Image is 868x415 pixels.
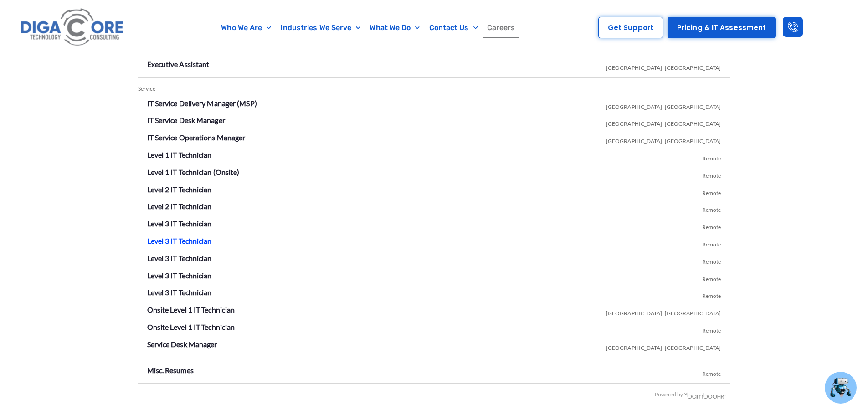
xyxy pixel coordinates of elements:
a: Pricing & IT Assessment [668,17,776,38]
a: Level 3 IT Technician [147,219,212,228]
span: Remote [702,183,721,200]
a: Level 3 IT Technician [147,271,212,280]
a: Onsite Level 1 IT Technician [147,305,235,314]
span: Pricing & IT Assessment [677,24,766,31]
a: Level 3 IT Technician [147,254,212,262]
a: What We Do [365,17,424,38]
span: [GEOGRAPHIC_DATA], [GEOGRAPHIC_DATA] [606,113,721,131]
span: Remote [702,320,721,338]
span: Remote [702,148,721,165]
div: Service [138,82,730,96]
a: Level 2 IT Technician [147,185,212,194]
a: Executive Assistant [147,60,210,68]
span: Remote [702,165,721,183]
span: [GEOGRAPHIC_DATA], [GEOGRAPHIC_DATA] [606,338,721,355]
a: Who We Are [216,17,276,38]
span: Remote [702,234,721,251]
span: [GEOGRAPHIC_DATA], [GEOGRAPHIC_DATA] [606,131,721,148]
span: Remote [702,364,721,381]
a: Careers [483,17,520,38]
a: IT Service Operations Manager [147,133,246,142]
a: Level 1 IT Technician [147,150,212,159]
a: IT Service Delivery Manager (MSP) [147,99,257,108]
span: [GEOGRAPHIC_DATA], [GEOGRAPHIC_DATA] [606,303,721,320]
span: Remote [702,217,721,234]
a: Level 3 IT Technician [147,236,212,245]
span: Remote [702,200,721,217]
a: Industries We Serve [276,17,365,38]
span: Remote [702,269,721,286]
a: Get Support [598,17,663,38]
a: IT Service Desk Manager [147,116,225,124]
span: [GEOGRAPHIC_DATA], [GEOGRAPHIC_DATA] [606,57,721,75]
a: Level 1 IT Technician (Onsite) [147,168,240,176]
img: Digacore logo 1 [18,5,127,51]
nav: Menu [171,17,566,38]
span: Remote [702,251,721,269]
span: Remote [702,286,721,303]
a: Contact Us [425,17,483,38]
a: Level 2 IT Technician [147,202,212,210]
a: Level 3 IT Technician [147,288,212,297]
a: Service Desk Manager [147,340,217,348]
a: Onsite Level 1 IT Technician [147,323,235,331]
div: Powered by [138,388,726,401]
span: [GEOGRAPHIC_DATA], [GEOGRAPHIC_DATA] [606,97,721,114]
a: Misc. Resumes [147,366,194,374]
span: Get Support [608,24,653,31]
img: BambooHR - HR software [683,391,726,399]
